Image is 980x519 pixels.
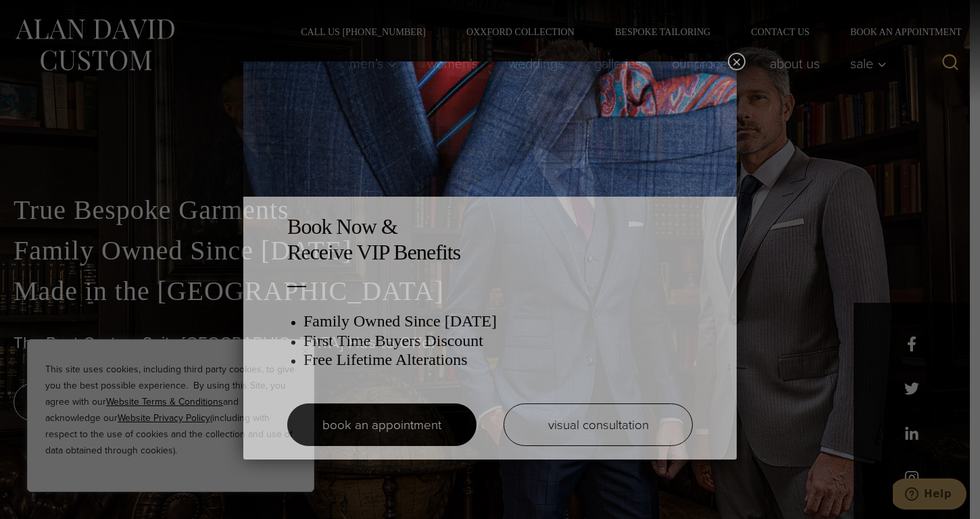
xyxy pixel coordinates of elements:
h3: Family Owned Since [DATE] [303,312,693,331]
h2: Book Now & Receive VIP Benefits [287,214,693,266]
a: visual consultation [504,403,693,446]
span: Help [31,9,59,22]
h3: Free Lifetime Alterations [303,350,693,370]
button: Close [728,53,745,70]
a: book an appointment [287,403,476,446]
h3: First Time Buyers Discount [303,331,693,351]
